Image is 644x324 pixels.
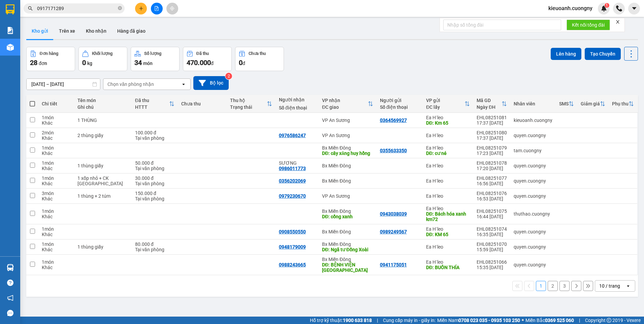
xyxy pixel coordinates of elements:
div: SƯƠNG [279,160,315,166]
div: DĐ: BỆNH VIỆN MỸ ĐỨC [322,262,373,273]
div: ĐC giao [322,104,368,110]
div: VP An Sương [322,193,373,199]
div: 17:23 [DATE] [477,151,507,156]
div: 50.000 đ [135,160,174,166]
button: 3 [559,281,570,291]
div: Khác [42,181,71,186]
div: Ea H`leo [426,145,470,151]
div: Số điện thoại [380,104,419,110]
div: Bx Miền Đông [322,208,373,214]
div: Khác [42,265,71,270]
div: 0908550550 [279,229,306,234]
div: Bx Miền Đông [322,229,373,234]
div: 16:53 [DATE] [477,196,507,201]
div: Chưa thu [249,51,266,56]
button: Tạo Chuyến [585,48,621,60]
div: 10 / trang [599,283,620,289]
div: VP An Sương [322,133,373,138]
div: DĐ: Km 65 [426,120,470,126]
div: Khác [42,151,71,156]
button: Đơn hàng28đơn [26,47,75,71]
div: quyen.cuongny [514,244,552,250]
th: Toggle SortBy [132,95,178,113]
img: logo-vxr [6,4,14,14]
div: Tại văn phòng [135,247,174,252]
div: 1 món [42,160,71,166]
div: Ea H`leo [426,133,470,138]
div: EHL08251077 [477,175,507,181]
div: Bx Miền Đông [322,178,373,184]
div: EHL08251080 [477,130,507,135]
div: 1 món [42,208,71,214]
span: 470.000 [187,59,211,67]
span: notification [7,295,13,301]
span: 28 [30,59,37,67]
div: 100.000 đ [135,130,174,135]
div: EHL08251076 [477,191,507,196]
div: EHL08251078 [477,160,507,166]
div: Đã thu [196,51,209,56]
span: close-circle [118,6,122,10]
div: DĐ: Ngã tư Đồng Xoài [322,247,373,252]
div: Số lượng [144,51,161,56]
button: Kho gửi [26,23,54,39]
img: warehouse-icon [7,264,14,271]
button: Khối lượng0kg [78,47,127,71]
img: warehouse-icon [7,44,14,51]
div: DĐ: KM 65 [426,232,470,237]
span: đ [243,61,245,66]
div: Khác [42,120,71,126]
div: DĐ: cây xăng huy hồng [322,151,373,156]
span: Miền Bắc [525,317,574,324]
div: 1 món [42,115,71,120]
div: 0941175051 [380,262,407,267]
span: close [615,20,620,24]
div: quyen.cuongny [514,133,552,138]
input: Tìm tên, số ĐT hoặc mã đơn [37,5,117,12]
div: 17:37 [DATE] [477,120,507,126]
span: 0 [82,59,86,67]
span: copyright [607,318,611,323]
span: aim [170,6,174,11]
div: quyen.cuongny [514,229,552,234]
span: Cung cấp máy in - giấy in: [383,317,436,324]
div: 2 thùng giấy [77,133,128,138]
div: Trạng thái [230,104,267,110]
div: quyen.cuongny [514,262,552,267]
sup: 2 [225,73,232,79]
div: 17:20 [DATE] [477,166,507,171]
div: Ea H`leo [426,115,470,120]
div: 16:56 [DATE] [477,181,507,186]
span: đơn [39,61,47,66]
div: Bx Miền Đông [322,241,373,247]
div: 0355633350 [380,148,407,153]
div: Tên món [77,98,128,103]
div: 16:35 [DATE] [477,232,507,237]
div: VP An Sương [322,118,373,123]
div: 150.000 đ [135,191,174,196]
svg: open [181,82,186,87]
div: 0943038039 [380,211,407,217]
button: 1 [536,281,546,291]
div: EHL08251074 [477,226,507,232]
div: 80.000 đ [135,241,174,247]
span: đ [211,61,214,66]
button: Kết nối tổng đài [567,20,610,30]
div: Ea H`leo [426,178,470,184]
div: Ea H`leo [426,226,470,232]
div: Ea H`leo [426,244,470,250]
div: 15:59 [DATE] [477,247,507,252]
th: Toggle SortBy [423,95,473,113]
div: Tại văn phòng [135,181,174,186]
div: 0976586247 [279,133,306,138]
button: Lên hàng [551,48,581,60]
sup: 1 [605,3,609,8]
div: EHL08251079 [477,145,507,151]
button: aim [166,3,178,14]
div: 1 món [42,259,71,265]
div: Thu hộ [230,98,267,103]
div: Ea H`leo [426,206,470,211]
span: kg [87,61,92,66]
div: Nhân viên [514,101,552,106]
div: EHL08251075 [477,208,507,214]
